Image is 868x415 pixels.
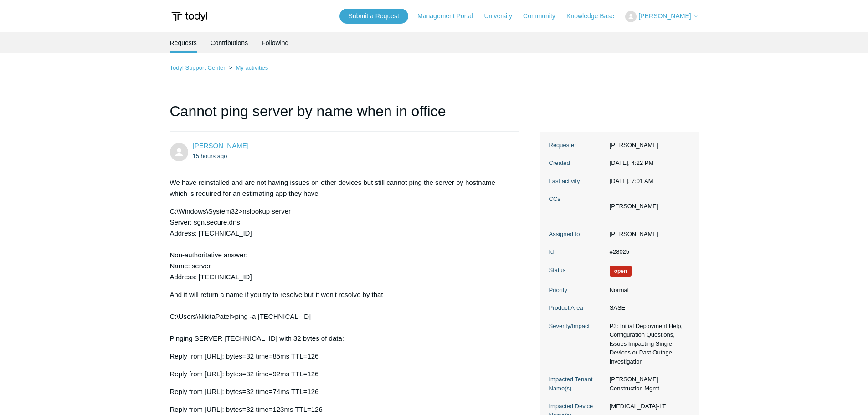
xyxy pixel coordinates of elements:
[170,289,510,344] p: And it will return a name if you try to resolve but it won't resolve by that C:\Users\NikitaPatel...
[170,351,510,362] p: Reply from [URL]: bytes=32 time=85ms TTL=126
[339,9,408,24] a: Submit a Request
[549,303,605,313] dt: Product Area
[193,153,227,159] time: 09/09/2025, 16:22
[262,32,288,53] a: Following
[549,266,605,275] dt: Status
[610,202,658,211] li: Jerry Macy
[610,159,654,166] time: 09/09/2025, 16:22
[549,247,605,256] dt: Id
[170,386,510,397] p: Reply from [URL]: bytes=32 time=74ms TTL=126
[211,32,248,53] a: Contributions
[605,375,689,393] dd: [PERSON_NAME] Construction Mgmt
[170,32,197,53] li: Requests
[236,64,268,71] a: My activities
[170,100,519,132] h1: Cannot ping server by name when in office
[605,247,689,256] dd: #28025
[193,142,249,149] a: [PERSON_NAME]
[227,64,268,71] li: My activities
[549,322,605,331] dt: Severity/Impact
[549,195,605,204] dt: CCs
[610,266,632,277] span: We are working on a response for you
[170,64,226,71] a: Todyl Support Center
[605,402,689,411] dd: [MEDICAL_DATA]-LT
[170,177,510,199] p: We have reinstalled and are not having issues on other devices but still cannot ping the server b...
[566,11,623,21] a: Knowledge Base
[605,230,689,239] dd: [PERSON_NAME]
[605,303,689,313] dd: SASE
[170,206,510,282] p: C:\Windows\System32>nslookup server Server: sgn.secure.dns Address: [TECHNICAL_ID] Non-authoritat...
[549,177,605,186] dt: Last activity
[549,375,605,393] dt: Impacted Tenant Name(s)
[193,142,249,149] span: Nick Boggs
[625,11,698,22] button: [PERSON_NAME]
[170,8,209,25] img: Todyl Support Center Help Center home page
[605,322,689,366] dd: P3: Initial Deployment Help, Configuration Questions, Issues Impacting Single Devices or Past Out...
[605,286,689,295] dd: Normal
[484,11,521,21] a: University
[170,64,227,71] li: Todyl Support Center
[605,141,689,150] dd: [PERSON_NAME]
[549,159,605,168] dt: Created
[610,178,653,184] time: 09/10/2025, 07:01
[523,11,565,21] a: Community
[549,141,605,150] dt: Requester
[417,11,482,21] a: Management Portal
[170,369,510,379] p: Reply from [URL]: bytes=32 time=92ms TTL=126
[549,230,605,239] dt: Assigned to
[549,286,605,295] dt: Priority
[638,12,691,20] span: [PERSON_NAME]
